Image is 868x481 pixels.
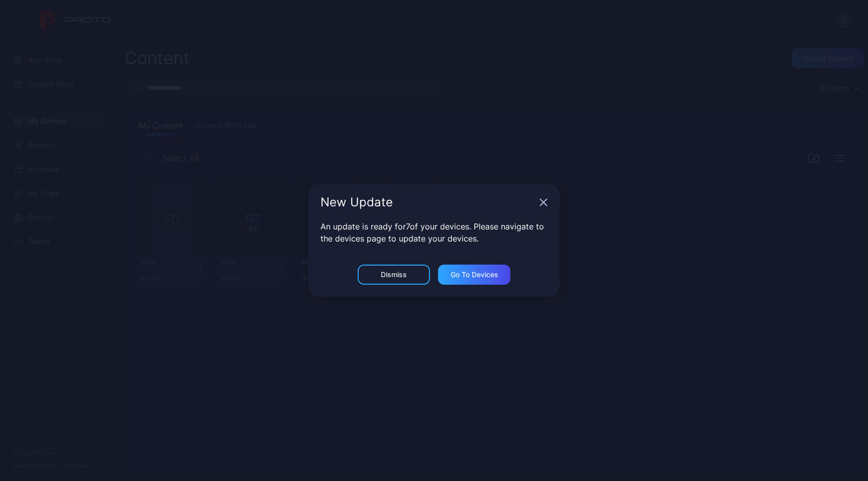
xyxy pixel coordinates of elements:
[320,220,548,245] p: An update is ready for 7 of your devices. Please navigate to the devices page to update your devi...
[320,196,535,208] div: New Update
[438,265,510,285] button: Go to devices
[358,265,430,285] button: Dismiss
[381,271,407,279] div: Dismiss
[451,271,498,279] div: Go to devices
